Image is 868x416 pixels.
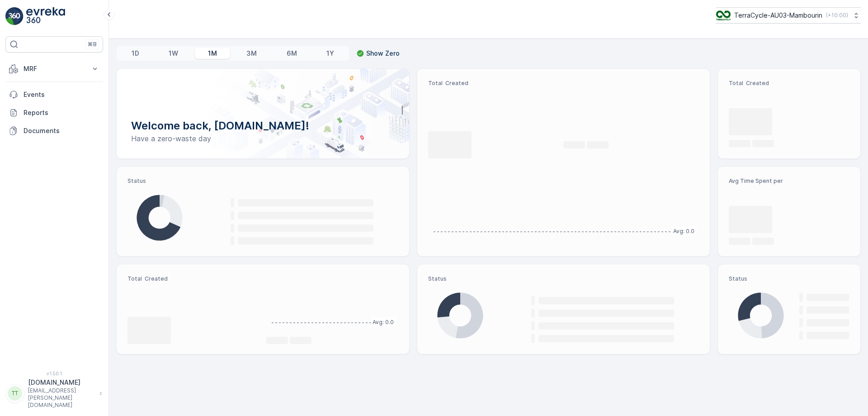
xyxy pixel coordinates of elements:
[28,387,95,409] p: [EMAIL_ADDRESS][PERSON_NAME][DOMAIN_NAME]
[734,11,822,20] p: TerraCycle-AU03-Mambourin
[28,378,95,387] p: [DOMAIN_NAME]
[131,133,395,144] p: Have a zero-waste day
[131,119,395,133] p: Welcome back, [DOMAIN_NAME]!
[5,86,103,104] a: Events
[132,49,139,58] p: 1D
[246,49,257,58] p: 3M
[428,80,699,87] p: Total Created
[428,275,699,282] p: Status
[5,104,103,122] a: Reports
[729,80,849,87] p: Total Created
[169,49,178,58] p: 1W
[26,7,65,25] img: logo_light-DOdMpM7g.png
[127,275,259,282] p: Total Created
[729,275,849,282] p: Status
[24,126,99,135] p: Documents
[127,177,398,185] p: Status
[5,7,24,25] img: logo
[366,49,400,58] p: Show Zero
[208,49,217,58] p: 1M
[88,41,97,48] p: ⌘B
[729,177,849,185] p: Avg Time Spent per
[24,108,99,117] p: Reports
[287,49,297,58] p: 6M
[24,64,85,73] p: MRF
[716,7,861,24] button: TerraCycle-AU03-Mambourin(+10:00)
[5,378,103,409] button: TT[DOMAIN_NAME][EMAIL_ADDRESS][PERSON_NAME][DOMAIN_NAME]
[24,90,99,99] p: Events
[8,386,22,401] div: TT
[826,12,848,19] p: ( +10:00 )
[5,60,103,78] button: MRF
[5,371,103,376] span: v 1.50.1
[326,49,334,58] p: 1Y
[716,10,731,20] img: image_D6FFc8H.png
[5,122,103,140] a: Documents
